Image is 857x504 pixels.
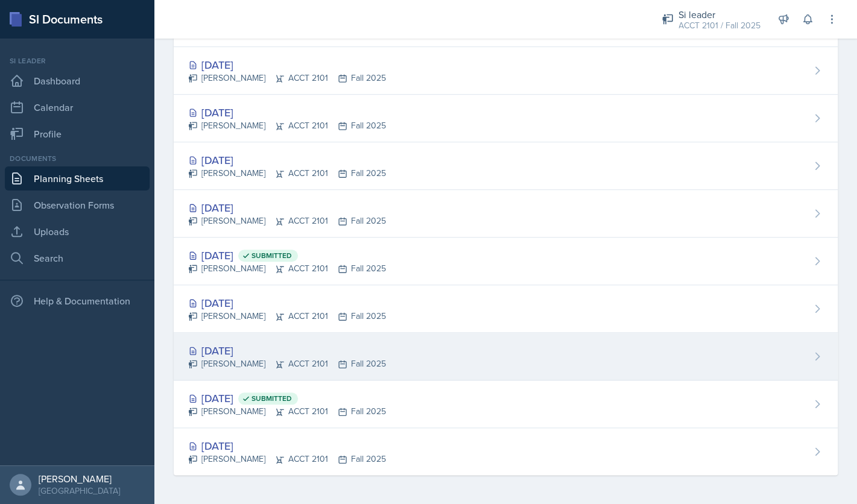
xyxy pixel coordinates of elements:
[174,47,838,95] a: [DATE] [PERSON_NAME]ACCT 2101Fall 2025
[188,200,386,216] div: [DATE]
[5,166,150,191] a: Planning Sheets
[188,72,386,84] div: [PERSON_NAME] ACCT 2101 Fall 2025
[188,390,386,406] div: [DATE]
[174,238,838,285] a: [DATE] Submitted [PERSON_NAME]ACCT 2101Fall 2025
[678,7,761,22] div: Si leader
[188,119,386,132] div: [PERSON_NAME] ACCT 2101 Fall 2025
[174,95,838,142] a: [DATE] [PERSON_NAME]ACCT 2101Fall 2025
[5,95,150,119] a: Calendar
[5,69,150,93] a: Dashboard
[174,142,838,190] a: [DATE] [PERSON_NAME]ACCT 2101Fall 2025
[5,219,150,244] a: Uploads
[5,246,150,270] a: Search
[188,247,386,263] div: [DATE]
[5,55,150,66] div: Si leader
[39,473,120,485] div: [PERSON_NAME]
[39,485,120,497] div: [GEOGRAPHIC_DATA]
[188,342,386,359] div: [DATE]
[188,453,386,465] div: [PERSON_NAME] ACCT 2101 Fall 2025
[188,295,386,311] div: [DATE]
[188,57,386,73] div: [DATE]
[188,167,386,180] div: [PERSON_NAME] ACCT 2101 Fall 2025
[678,19,761,32] div: ACCT 2101 / Fall 2025
[188,358,386,370] div: [PERSON_NAME] ACCT 2101 Fall 2025
[188,262,386,275] div: [PERSON_NAME] ACCT 2101 Fall 2025
[5,289,150,313] div: Help & Documentation
[174,333,838,380] a: [DATE] [PERSON_NAME]ACCT 2101Fall 2025
[188,310,386,323] div: [PERSON_NAME] ACCT 2101 Fall 2025
[5,153,150,164] div: Documents
[188,215,386,227] div: [PERSON_NAME] ACCT 2101 Fall 2025
[174,285,838,333] a: [DATE] [PERSON_NAME]ACCT 2101Fall 2025
[188,438,386,454] div: [DATE]
[251,251,292,260] span: Submitted
[174,428,838,475] a: [DATE] [PERSON_NAME]ACCT 2101Fall 2025
[174,380,838,428] a: [DATE] Submitted [PERSON_NAME]ACCT 2101Fall 2025
[188,405,386,418] div: [PERSON_NAME] ACCT 2101 Fall 2025
[5,122,150,146] a: Profile
[5,193,150,217] a: Observation Forms
[188,104,386,121] div: [DATE]
[188,152,386,168] div: [DATE]
[251,394,292,403] span: Submitted
[174,190,838,238] a: [DATE] [PERSON_NAME]ACCT 2101Fall 2025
